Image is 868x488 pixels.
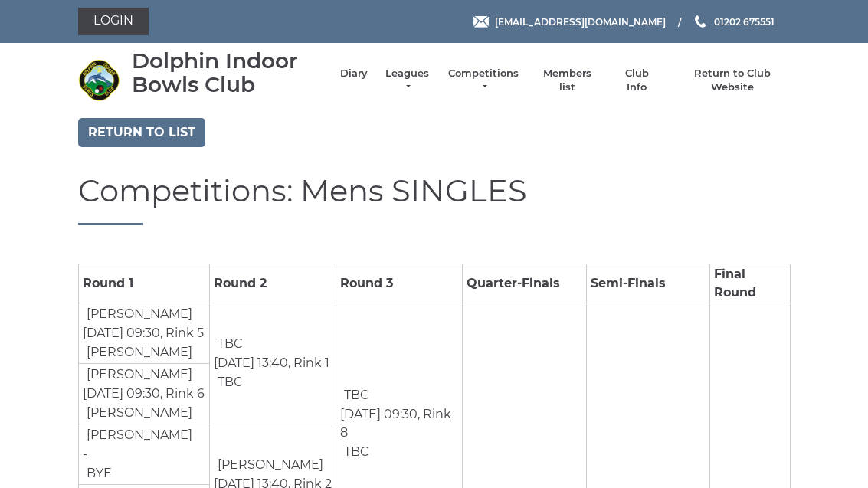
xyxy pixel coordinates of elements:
[83,304,193,324] td: [PERSON_NAME]
[214,455,324,475] td: [PERSON_NAME]
[214,334,244,354] td: TBC
[78,118,205,147] a: Return to list
[473,15,666,29] a: Email [EMAIL_ADDRESS][DOMAIN_NAME]
[78,59,120,101] img: Dolphin Indoor Bowls Club
[714,15,775,27] span: 01202 675551
[78,363,210,424] td: [DATE] 09:30, Rink 6
[586,264,709,303] td: Semi-Finals
[614,67,659,94] a: Club Info
[78,424,210,484] td: -
[83,403,193,423] td: [PERSON_NAME]
[693,15,775,29] a: Phone us 01202 675551
[695,15,706,28] img: Phone us
[447,67,520,94] a: Competitions
[495,15,666,27] span: [EMAIL_ADDRESS][DOMAIN_NAME]
[83,425,193,445] td: [PERSON_NAME]
[78,8,149,35] a: Login
[132,49,325,97] div: Dolphin Indoor Bowls Club
[340,442,370,462] td: TBC
[674,67,790,94] a: Return to Club Website
[78,174,791,225] h1: Competitions: Mens SINGLES
[210,303,336,424] td: [DATE] 13:40, Rink 1
[340,67,368,80] a: Diary
[536,67,599,94] a: Members list
[78,303,210,363] td: [DATE] 09:30, Rink 5
[336,264,462,303] td: Round 3
[210,264,336,303] td: Round 2
[340,385,370,405] td: TBC
[78,264,210,303] td: Round 1
[83,342,193,362] td: [PERSON_NAME]
[473,16,489,28] img: Email
[709,264,790,303] td: Final Round
[83,365,193,385] td: [PERSON_NAME]
[462,264,586,303] td: Quarter-Finals
[383,67,431,94] a: Leagues
[83,463,113,483] td: BYE
[214,372,244,392] td: TBC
